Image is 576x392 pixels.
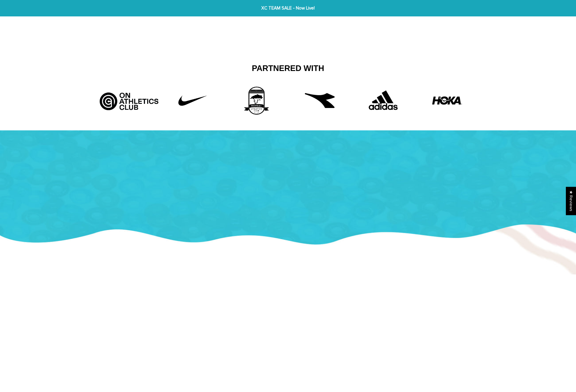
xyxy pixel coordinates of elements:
span: XC TEAM SALE - Now Live! [176,5,399,12]
img: Adidas.png [361,86,406,115]
div: Click to open Judge.me floating reviews tab [566,187,576,215]
img: Untitled-1_42f22808-10d6-43b8-a0fd-fffce8cf9462.png [170,86,215,115]
img: free-diadora-logo-icon-download-in-svg-png-gif-file-formats--brand-fashion-pack-logos-icons-28542... [305,86,335,115]
img: HOKA-logo.webp [432,86,462,115]
h2: Partnered With [102,64,475,74]
img: 3rd_partner.png [234,86,279,115]
img: Artboard_5_bcd5fb9d-526a-4748-82a7-e4a7ed1c43f8.jpg [97,86,161,112]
